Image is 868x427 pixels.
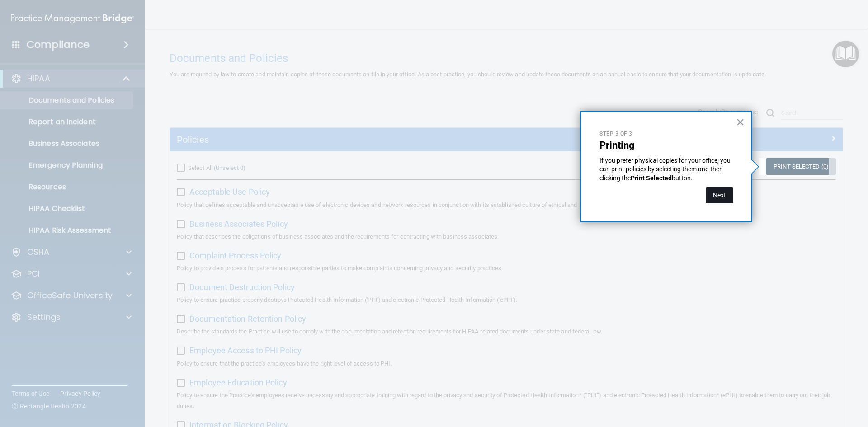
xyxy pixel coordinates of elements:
[736,115,745,129] button: Close
[599,130,733,138] p: Step 3 of 3
[706,187,733,203] button: Next
[672,174,693,182] span: button.
[599,157,732,182] span: If you prefer physical copies for your office, you can print policies by selecting them and then ...
[599,140,635,151] strong: Printing
[766,158,836,175] a: Print Selected (0)
[631,174,672,182] strong: Print Selected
